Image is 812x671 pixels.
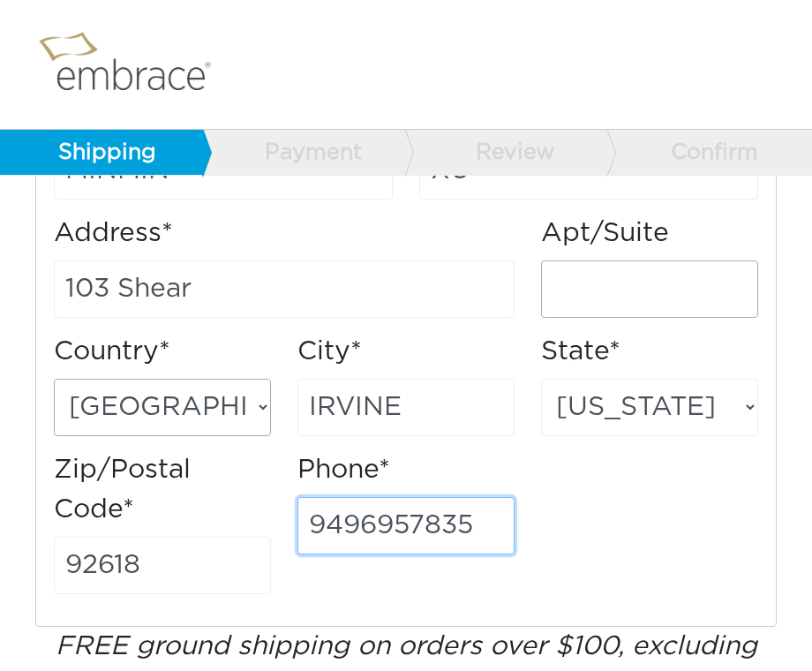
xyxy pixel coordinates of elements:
label: Zip/Postal Code* [54,450,271,530]
a: Payment [202,130,405,176]
label: Country* [54,332,170,372]
a: Confirm [606,130,809,176]
label: Phone* [297,450,390,490]
a: Review [404,130,607,176]
img: logo.png [31,22,234,107]
label: Address* [54,214,173,253]
label: City* [297,332,362,372]
label: Apt/Suite [541,214,669,253]
label: State* [541,332,620,372]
